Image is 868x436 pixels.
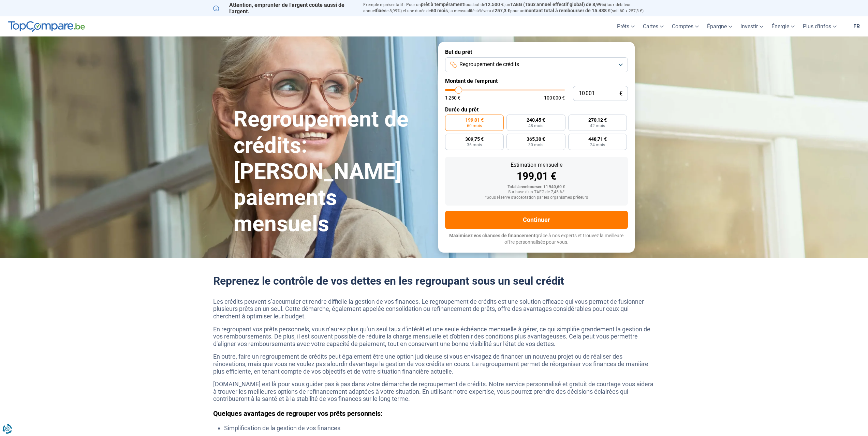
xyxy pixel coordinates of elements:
[465,118,484,122] span: 199,01 €
[525,8,610,13] span: montant total à rembourser de 15.438 €
[451,195,622,200] div: *Sous réserve d'acceptation par les organismes prêteurs
[485,2,504,7] span: 12.500 €
[544,95,565,100] span: 100 000 €
[590,143,605,147] span: 24 mois
[527,118,545,122] span: 240,45 €
[527,137,545,141] span: 365,30 €
[528,124,543,128] span: 48 mois
[613,16,639,36] a: Prêts
[590,124,605,128] span: 42 mois
[445,95,460,100] span: 1 250 €
[449,233,535,238] span: Maximisez vos chances de financement
[445,211,628,229] button: Continuer
[213,353,655,375] p: En outre, faire un regroupement de crédits peut également être une option judicieuse si vous envi...
[799,16,841,36] a: Plus d'infos
[465,137,484,141] span: 309,75 €
[445,78,628,84] label: Montant de l'emprunt
[213,380,655,403] p: [DOMAIN_NAME] est là pour vous guider pas à pas dans votre démarche de regroupement de crédits. N...
[363,2,655,14] p: Exemple représentatif : Pour un tous but de , un (taux débiteur annuel de 8,99%) et une durée de ...
[234,106,430,237] h1: Regroupement de crédits: [PERSON_NAME] paiements mensuels
[736,16,767,36] a: Investir
[510,2,605,7] span: TAEG (Taux annuel effectif global) de 8,99%
[619,91,622,96] span: €
[213,2,355,15] p: Attention, emprunter de l'argent coûte aussi de l'argent.
[459,61,519,68] span: Regroupement de crédits
[467,124,482,128] span: 60 mois
[703,16,736,36] a: Épargne
[668,16,703,36] a: Comptes
[528,143,543,147] span: 30 mois
[467,143,482,147] span: 36 mois
[495,8,510,13] span: 257,3 €
[224,424,655,432] li: Simplification de la gestion de vos finances
[421,2,464,7] span: prêt à tempérament
[588,137,607,141] span: 448,71 €
[213,274,655,287] h2: Reprenez le contrôle de vos dettes en les regroupant sous un seul crédit
[8,21,85,32] img: TopCompare
[451,190,622,195] div: Sur base d'un TAEG de 7,45 %*
[445,49,628,55] label: But du prêt
[767,16,799,36] a: Énergie
[213,409,655,418] h3: Quelques avantages de regrouper vos prêts personnels:
[213,298,655,320] p: Les crédits peuvent s’accumuler et rendre difficile la gestion de vos finances. Le regroupement d...
[445,57,628,72] button: Regroupement de crédits
[849,16,864,36] a: fr
[445,232,628,246] p: grâce à nos experts et trouvez la meilleure offre personnalisée pour vous.
[451,171,622,181] div: 199,01 €
[213,326,655,348] p: En regroupant vos prêts personnels, vous n’aurez plus qu’un seul taux d’intérêt et une seule éché...
[639,16,668,36] a: Cartes
[431,8,448,13] span: 60 mois
[451,185,622,190] div: Total à rembourser: 11 940,60 €
[376,8,384,13] span: fixe
[445,106,628,113] label: Durée du prêt
[451,162,622,168] div: Estimation mensuelle
[588,118,607,122] span: 270,12 €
